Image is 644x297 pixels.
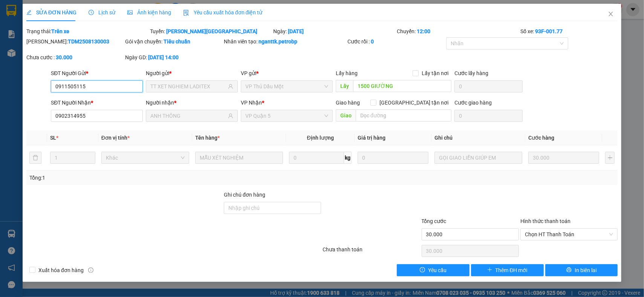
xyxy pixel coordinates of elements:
[26,37,124,46] div: [PERSON_NAME]:
[228,113,233,118] span: user
[149,27,273,35] div: Tuyến:
[88,268,93,273] span: info-circle
[288,28,304,34] b: [DATE]
[224,37,346,46] div: Nhân viên tạo:
[26,27,149,35] div: Trạng thái:
[245,110,328,122] span: VP Quận 5
[419,69,451,77] span: Lấy tận nơi
[241,100,262,106] span: VP Nhận
[575,266,597,274] span: In biên lai
[471,264,544,276] button: plusThêm ĐH mới
[6,6,67,15] div: VP Quận 5
[344,152,352,164] span: kg
[336,80,353,92] span: Lấy
[195,152,283,164] input: VD: Bàn, Ghế
[566,267,572,273] span: printer
[371,38,374,45] b: 0
[6,15,67,25] div: [PERSON_NAME]
[146,69,238,77] div: Người gửi
[101,135,130,141] span: Đơn vị tính
[6,7,18,15] span: Gửi:
[241,69,333,77] div: VP gửi
[56,54,72,60] b: 30.000
[422,218,447,224] span: Tổng cước
[454,100,492,106] label: Cước giao hàng
[146,98,238,107] div: Người nhận
[183,9,263,15] span: Yêu cầu xuất hóa đơn điện tử
[150,112,226,120] input: Tên người nhận
[35,266,87,274] span: Xuất hóa đơn hàng
[26,10,32,15] span: edit
[148,54,179,60] b: [DATE] 14:00
[545,264,618,276] button: printerIn biên lai
[434,152,522,164] input: Ghi Chú
[195,135,220,141] span: Tên hàng
[600,4,621,25] button: Close
[106,152,185,163] span: Khác
[166,28,258,34] b: [PERSON_NAME][GEOGRAPHIC_DATA]
[127,9,171,15] span: Ảnh kiện hàng
[347,37,445,46] div: Cước rồi :
[51,98,143,107] div: SĐT Người Nhận
[50,135,56,141] span: SL
[150,82,226,91] input: Tên người gửi
[228,84,233,89] span: user
[224,192,265,198] label: Ghi chú đơn hàng
[68,38,109,45] b: TDM2508130003
[417,28,430,34] b: 12:00
[71,51,81,58] span: CC :
[89,9,115,15] span: Lịch sử
[272,27,396,35] div: Ngày:
[72,25,148,34] div: A HOÀNG
[376,98,451,107] span: [GEOGRAPHIC_DATA] tận nơi
[608,11,614,17] span: close
[72,6,148,25] div: VP [GEOGRAPHIC_DATA]
[26,9,76,15] span: SỬA ĐƠN HÀNG
[29,174,249,182] div: Tổng: 1
[454,110,523,122] input: Cước giao hàng
[431,131,525,145] th: Ghi chú
[336,100,360,106] span: Giao hàng
[356,109,451,122] input: Dọc đường
[89,10,94,15] span: clock-circle
[397,264,470,276] button: exclamation-circleYêu cầu
[322,245,421,259] div: Chưa thanh toán
[528,135,554,141] span: Cước hàng
[454,80,523,92] input: Cước lấy hàng
[125,53,222,62] div: Ngày GD:
[336,70,358,76] span: Lấy hàng
[535,28,563,34] b: 93F-001.77
[259,38,297,45] b: nganttk.petrobp
[29,152,41,164] button: delete
[487,267,493,273] span: plus
[51,69,143,77] div: SĐT Người Gửi
[127,10,133,15] span: picture
[428,266,447,274] span: Yêu cầu
[605,152,615,164] button: plus
[51,28,69,34] b: Trên xe
[520,27,618,35] div: Số xe:
[353,80,451,92] input: Dọc đường
[26,53,124,62] div: Chưa cước :
[125,37,222,46] div: Gói vận chuyển:
[164,38,190,45] b: Tiêu chuẩn
[358,152,428,164] input: 0
[520,218,571,224] label: Hình thức thanh toán
[183,10,189,16] img: icon
[245,81,328,92] span: VP Thủ Dầu Một
[420,267,425,273] span: exclamation-circle
[72,7,90,15] span: Nhận:
[396,27,520,35] div: Chuyến:
[496,266,528,274] span: Thêm ĐH mới
[358,135,385,141] span: Giá trị hàng
[71,49,149,59] div: 30.000
[454,70,488,76] label: Cước lấy hàng
[525,229,613,240] span: Chọn HT Thanh Toán
[307,135,334,141] span: Định lượng
[336,109,356,122] span: Giao
[528,152,599,164] input: 0
[224,202,321,214] input: Ghi chú đơn hàng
